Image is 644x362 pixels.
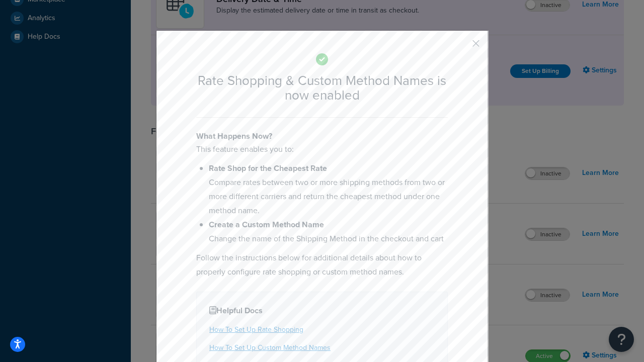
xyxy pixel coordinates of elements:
[209,218,448,246] li: Change the name of the Shipping Method in the checkout and cart
[196,251,448,279] p: Follow the instructions below for additional details about how to properly configure rate shoppin...
[209,219,324,230] b: Create a Custom Method Name
[209,305,435,317] h4: Helpful Docs
[209,342,331,353] a: How To Set Up Custom Method Names
[209,324,303,335] a: How To Set Up Rate Shopping
[196,142,448,156] p: This feature enables you to:
[209,162,327,174] b: Rate Shop for the Cheapest Rate
[209,161,448,218] li: Compare rates between two or more shipping methods from two or more different carriers and return...
[196,130,448,142] h4: What Happens Now?
[196,73,448,102] h2: Rate Shopping & Custom Method Names is now enabled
